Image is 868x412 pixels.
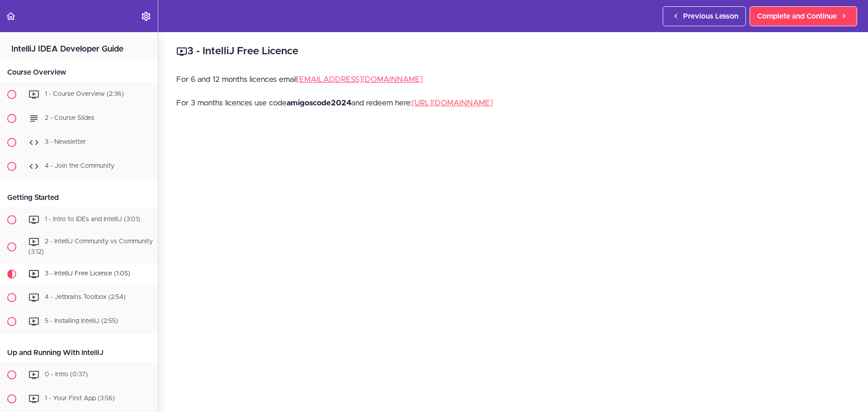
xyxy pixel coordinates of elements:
[663,6,746,26] a: Previous Lesson
[45,115,94,121] span: 2 - Course Slides
[45,91,124,97] span: 1 - Course Overview (2:36)
[45,318,118,324] span: 5 - Installing IntelliJ (2:55)
[45,270,130,277] span: 3 - IntelliJ Free Licence (1:05)
[176,44,850,59] h2: 3 - IntelliJ Free Licence
[45,216,140,223] span: 1 - Intro to IDEs and IntelliJ (3:01)
[297,76,423,83] a: [EMAIL_ADDRESS][DOMAIN_NAME]
[45,163,114,169] span: 4 - Join the Community
[750,6,857,26] a: Complete and Continue
[176,73,850,86] p: For 6 and 12 months licences email
[45,294,126,300] span: 4 - Jetbrains Toolbox (2:54)
[287,99,351,107] strong: amigoscode2024
[141,11,151,22] svg: Settings Menu
[412,99,493,107] a: [URL][DOMAIN_NAME]
[45,371,88,378] span: 0 - Intro (0:37)
[45,395,115,402] span: 1 - Your First App (3:56)
[176,96,850,110] p: For 3 months licences use code and redeem here:
[5,11,16,22] svg: Back to course curriculum
[45,139,86,145] span: 3 - Newsletter
[757,11,837,22] span: Complete and Continue
[683,11,738,22] span: Previous Lesson
[28,238,153,255] span: 2 - IntelliJ Community vs Community (3:12)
